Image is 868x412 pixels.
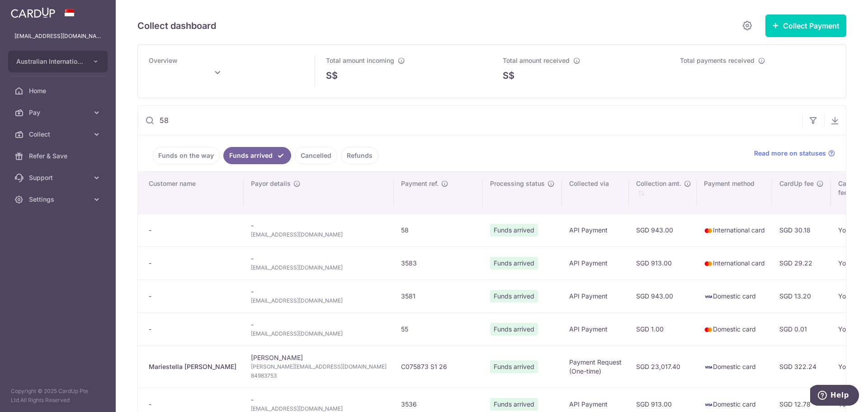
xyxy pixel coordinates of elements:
[562,313,629,346] td: API Payment
[490,323,538,336] span: Funds arrived
[149,325,236,334] div: -
[138,106,802,135] input: Search
[562,279,629,313] td: API Payment
[838,179,867,197] span: CardUp fee payor
[490,179,545,188] span: Processing status
[20,6,39,14] span: Help
[490,360,538,373] span: Funds arrived
[326,57,394,64] span: Total amount incoming
[401,179,439,188] span: Payment ref.
[704,325,713,334] img: mastercard-sm-87a3fd1e0bddd137fecb07648320f44c262e2538e7db6024463105ddbc961eb2.png
[295,147,337,164] a: Cancelled
[704,259,713,268] img: mastercard-sm-87a3fd1e0bddd137fecb07648320f44c262e2538e7db6024463105ddbc961eb2.png
[629,213,697,246] td: SGD 943.00
[251,179,291,188] span: Payor details
[138,172,244,213] th: Customer name
[244,213,394,246] td: -
[697,246,772,279] td: International card
[562,213,629,246] td: API Payment
[772,346,831,388] td: SGD 322.24
[29,86,89,95] span: Home
[251,329,387,338] span: [EMAIL_ADDRESS][DOMAIN_NAME]
[251,296,387,305] span: [EMAIL_ADDRESS][DOMAIN_NAME]
[29,173,89,182] span: Support
[244,279,394,313] td: -
[149,292,236,301] div: -
[772,246,831,279] td: SGD 29.22
[149,400,236,409] div: -
[704,363,713,372] img: visa-sm-192604c4577d2d35970c8ed26b86981c2741ebd56154ab54ad91a526f0f24972.png
[223,147,291,164] a: Funds arrived
[754,149,826,158] span: Read more on statuses
[29,108,89,117] span: Pay
[244,313,394,346] td: -
[149,57,178,64] span: Overview
[149,226,236,235] div: -
[16,57,83,66] span: Australian International School Pte Ltd
[772,313,831,346] td: SGD 0.01
[503,69,514,82] span: S$
[754,149,835,158] a: Read more on statuses
[394,346,483,388] td: C075873 S1 26
[680,57,755,64] span: Total payments received
[810,385,859,407] iframe: Opens a widget where you can find more information
[490,257,538,270] span: Funds arrived
[772,213,831,246] td: SGD 30.18
[394,213,483,246] td: 58
[11,7,55,18] img: CardUp
[251,263,387,272] span: [EMAIL_ADDRESS][DOMAIN_NAME]
[483,172,562,213] th: Processing status
[562,346,629,388] td: Payment Request (One-time)
[8,51,108,72] button: Australian International School Pte Ltd
[244,172,394,213] th: Payor details
[149,362,236,371] div: Mariestella [PERSON_NAME]
[251,362,387,371] span: [PERSON_NAME][EMAIL_ADDRESS][DOMAIN_NAME]
[152,147,220,164] a: Funds on the way
[503,57,570,64] span: Total amount received
[394,172,483,213] th: Payment ref.
[341,147,378,164] a: Refunds
[149,259,236,268] div: -
[772,279,831,313] td: SGD 13.20
[704,226,713,235] img: mastercard-sm-87a3fd1e0bddd137fecb07648320f44c262e2538e7db6024463105ddbc961eb2.png
[490,290,538,303] span: Funds arrived
[394,279,483,313] td: 3581
[251,230,387,239] span: [EMAIL_ADDRESS][DOMAIN_NAME]
[772,172,831,213] th: CardUp fee
[765,14,846,37] button: Collect Payment
[697,279,772,313] td: Domestic card
[636,179,681,188] span: Collection amt.
[29,195,89,204] span: Settings
[490,398,538,411] span: Funds arrived
[394,313,483,346] td: 55
[244,246,394,279] td: -
[562,172,629,213] th: Collected via
[326,69,338,82] span: S$
[14,32,101,41] p: [EMAIL_ADDRESS][DOMAIN_NAME]
[629,246,697,279] td: SGD 913.00
[779,179,814,188] span: CardUp fee
[394,246,483,279] td: 3583
[629,313,697,346] td: SGD 1.00
[697,172,772,213] th: Payment method
[251,371,387,380] span: 84983753
[629,172,697,213] th: Collection amt. : activate to sort column ascending
[29,152,89,161] span: Refer & Save
[697,213,772,246] td: International card
[629,279,697,313] td: SGD 943.00
[244,346,394,388] td: [PERSON_NAME]
[137,19,216,33] h5: Collect dashboard
[697,313,772,346] td: Domestic card
[562,246,629,279] td: API Payment
[29,130,89,139] span: Collect
[629,346,697,388] td: SGD 23,017.40
[697,346,772,388] td: Domestic card
[704,292,713,301] img: visa-sm-192604c4577d2d35970c8ed26b86981c2741ebd56154ab54ad91a526f0f24972.png
[704,400,713,409] img: visa-sm-192604c4577d2d35970c8ed26b86981c2741ebd56154ab54ad91a526f0f24972.png
[490,224,538,237] span: Funds arrived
